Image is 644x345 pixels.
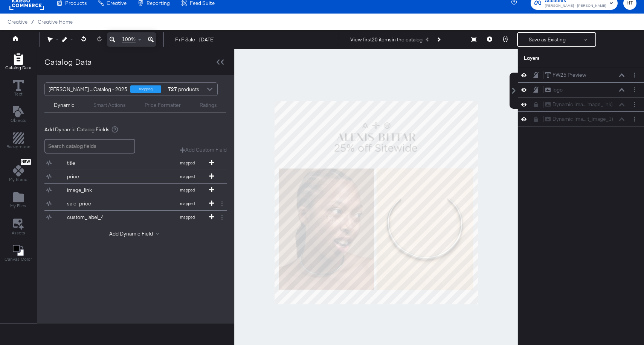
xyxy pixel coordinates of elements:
[180,146,227,154] button: Add Custom Field
[6,144,31,150] span: Background
[27,19,38,25] span: /
[166,214,208,220] span: mapped
[44,184,227,197] div: image_linkmapped
[44,170,217,183] button: pricemapped
[552,71,586,79] div: FW25 Preview
[167,83,178,96] strong: 727
[44,184,217,197] button: image_linkmapped
[1,52,36,73] button: Add Rectangle
[44,211,217,224] button: custom_label_4mapped
[11,117,26,123] span: Objects
[122,36,136,43] span: 100%
[54,102,75,109] div: Dynamic
[545,71,587,79] button: FW25 Preview
[93,102,126,109] div: Smart Actions
[630,71,638,79] button: Layer Options
[200,102,217,109] div: Ratings
[524,55,601,62] div: Layers
[545,3,606,9] span: [PERSON_NAME] - [PERSON_NAME]
[7,216,30,238] button: Assets
[8,78,29,99] button: Text
[518,33,577,46] button: Save as Existing
[5,157,32,185] button: NewMy Brand
[38,19,73,25] a: Creative Home
[67,160,122,167] div: title
[8,19,27,25] span: Creative
[44,126,110,133] span: Add Dynamic Catalog Fields
[630,100,638,108] button: Layer Options
[44,157,217,170] button: titlemapped
[44,211,227,224] div: custom_label_4mapped
[518,82,644,97] div: logoLayer Options
[166,187,208,193] span: mapped
[630,86,638,94] button: Layer Options
[518,112,644,126] div: Dynamic Ima...lt_image_1)Layer Options
[49,83,127,96] div: [PERSON_NAME] ...Catalog - 2025
[2,131,35,152] button: Add Rectangle
[552,86,563,93] div: logo
[67,200,122,207] div: sale_price
[167,83,189,96] div: products
[433,33,444,46] button: Next Product
[44,197,227,210] div: sale_pricemapped
[350,36,423,43] div: View first 20 items in the catalog
[67,214,122,221] div: custom_label_4
[10,203,26,209] span: My Files
[6,190,31,211] button: Add Files
[5,65,31,71] span: Catalog Data
[44,139,135,154] input: Search catalog fields
[166,160,208,166] span: mapped
[130,85,161,93] div: shopping
[14,91,23,97] span: Text
[12,230,25,236] span: Assets
[145,102,181,109] div: Price Formatter
[545,86,563,94] button: logo
[21,160,31,164] span: New
[166,201,208,206] span: mapped
[518,97,644,112] div: Dynamic Ima...image_link)Layer Options
[67,187,122,194] div: image_link
[44,157,227,170] div: titlemapped
[109,230,162,237] button: Add Dynamic Field
[6,104,31,126] button: Add Text
[44,56,92,67] div: Catalog Data
[9,176,27,182] span: My Brand
[518,68,644,82] div: FW25 PreviewLayer Options
[44,197,217,210] button: sale_pricemapped
[67,173,122,180] div: price
[44,170,227,183] div: pricemapped
[5,256,32,262] span: Canvas Color
[166,174,208,179] span: mapped
[630,115,638,123] button: Layer Options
